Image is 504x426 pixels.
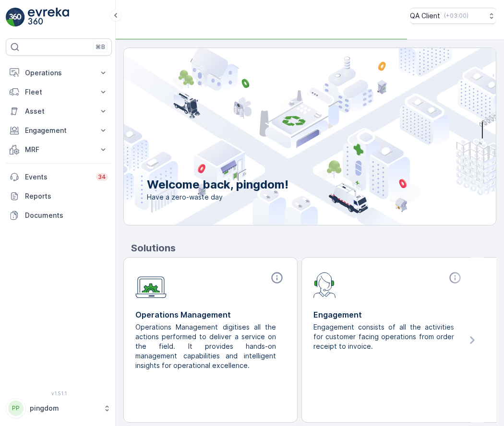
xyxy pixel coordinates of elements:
p: Fleet [25,87,93,97]
button: PPpingdom [6,398,112,418]
a: Reports [6,187,112,206]
span: Have a zero-waste day [147,192,288,202]
div: PP [8,401,24,416]
p: Engagement consists of all the activities for customer facing operations from order receipt to in... [313,322,456,351]
p: QA Client [410,11,440,21]
img: module-icon [135,271,167,298]
span: v 1.51.1 [6,390,112,396]
img: module-icon [313,271,336,298]
button: QA Client(+03:00) [410,8,496,24]
p: Asset [25,106,93,116]
p: Events [25,172,90,182]
button: Asset [6,102,112,121]
p: Engagement [25,126,93,135]
p: Documents [25,211,108,220]
a: Documents [6,206,112,225]
img: city illustration [81,48,496,225]
p: 34 [98,173,106,181]
p: Reports [25,191,108,201]
p: Operations Management digitises all the actions performed to deliver a service on the field. It p... [135,322,278,370]
button: MRF [6,140,112,159]
p: pingdom [30,403,98,413]
p: Operations Management [135,309,286,320]
p: Solutions [131,241,496,255]
p: ⌘B [96,43,105,51]
button: Engagement [6,121,112,140]
a: Events34 [6,167,112,187]
p: Operations [25,68,93,78]
img: logo [6,8,25,27]
p: ( +03:00 ) [444,12,468,20]
p: Welcome back, pingdom! [147,177,288,192]
button: Fleet [6,83,112,102]
img: logo_light-DOdMpM7g.png [28,8,69,27]
p: MRF [25,145,93,154]
button: Operations [6,63,112,83]
p: Engagement [313,309,464,320]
